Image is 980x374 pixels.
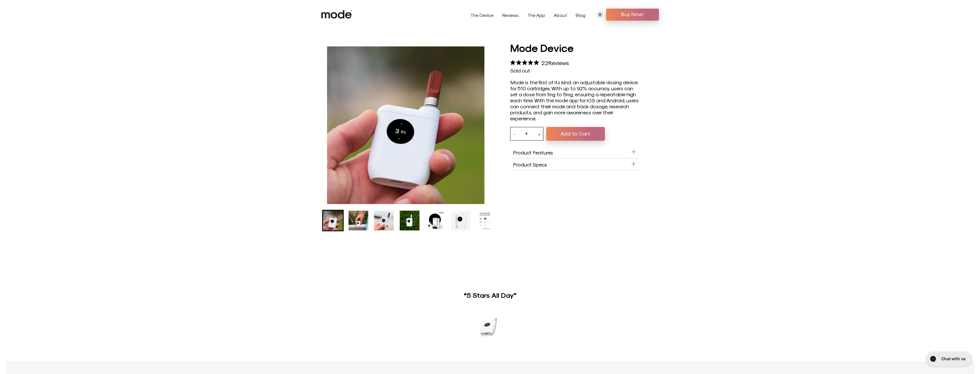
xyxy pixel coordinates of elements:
div: 3 of 3 [321,291,659,338]
span: Product Features [513,149,553,155]
li: Go to slide 6 [450,210,472,231]
a: Blog [576,12,585,18]
h4: “5 Stars All Day” [321,291,659,298]
span: Sold out [510,67,530,73]
span: Product Specs [513,161,547,167]
li: Go to slide 1 [322,210,344,231]
a: Reviews [502,12,519,18]
img: Mode Device [374,211,394,230]
span: Buy Now! [610,10,655,18]
a: The App [527,12,545,18]
li: Go to slide 7 [476,210,497,231]
a: 0 [597,11,603,18]
img: Mode Device [327,46,484,204]
span: Reviews [548,59,569,66]
button: - [513,127,515,140]
img: Mode Device [323,211,343,230]
div: Mode Device product carousel [327,46,484,204]
div: Mode is the first of its kind: an adjustable dosing device for 510 cartridges. With up to 92% acc... [510,79,639,121]
li: Go to slide 4 [399,210,420,231]
img: Mode Device [476,211,496,230]
h1: Mode Device [510,41,639,54]
li: 1 of 8 [327,46,484,204]
div: Testimonial [321,291,659,338]
li: Go to slide 3 [373,210,395,231]
li: Go to slide 2 [348,210,369,231]
img: Mode Device [425,211,445,230]
img: Mode Device [400,211,419,230]
img: Mode Device [349,211,368,230]
product-gallery: Mode Device product carousel [321,41,490,231]
a: The Device [470,12,494,18]
img: Mode Device [451,211,471,230]
button: + [538,127,540,140]
div: Mode Device product thumbnail [321,210,490,231]
button: Add to Cart [546,127,605,141]
iframe: Gorgias live chat messenger [923,349,974,368]
li: Go to slide 5 [424,210,446,231]
div: 22Reviews [510,57,569,67]
a: Buy Now! [606,9,659,21]
a: About [554,12,567,18]
span: 22 [541,59,548,66]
